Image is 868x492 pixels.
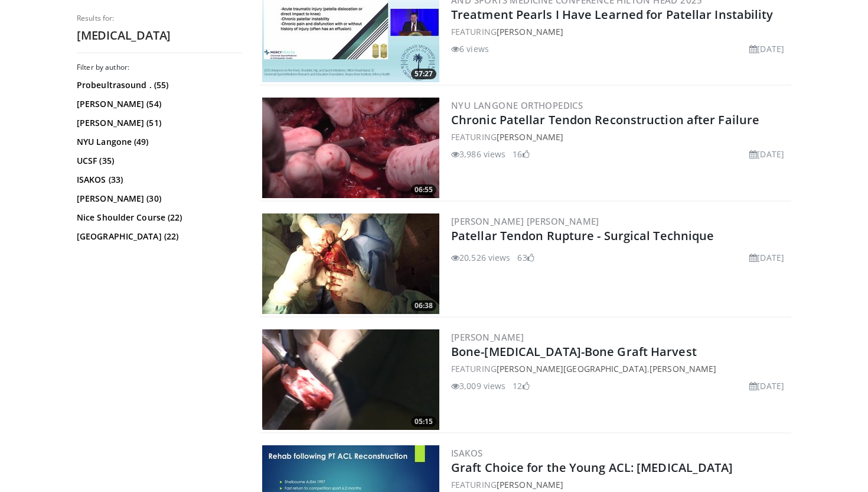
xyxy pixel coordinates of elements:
a: [PERSON_NAME] [497,26,563,37]
li: 63 [517,251,534,264]
span: 06:55 [411,184,436,195]
a: ISAKOS (33) [77,174,239,186]
img: eolv1L8ZdYrFVOcH4xMDoxOjBzMTt2bJ.300x170_q85_crop-smart_upscale.jpg [262,98,439,198]
li: 16 [513,148,529,160]
a: Probeultrasound . (55) [77,79,239,91]
h2: [MEDICAL_DATA] [77,28,242,43]
h3: Filter by author: [77,63,242,72]
a: Bone-[MEDICAL_DATA]-Bone Graft Harvest [451,344,697,360]
a: [GEOGRAPHIC_DATA] (22) [77,231,239,242]
span: 05:15 [411,416,436,427]
a: UCSF (35) [77,155,239,167]
a: NYU Langone Orthopedics [451,99,583,111]
a: Chronic Patellar Tendon Reconstruction after Failure [451,112,759,128]
li: 12 [513,380,529,392]
div: FEATURING [451,478,789,491]
a: [PERSON_NAME] (30) [77,193,239,205]
a: [PERSON_NAME] (54) [77,98,239,110]
a: Patellar Tendon Rupture - Surgical Technique [451,228,714,244]
div: FEATURING , [451,362,789,375]
span: 57:27 [411,69,436,79]
a: 05:15 [262,329,439,430]
a: 06:55 [262,98,439,198]
a: ISAKOS [451,447,482,459]
li: [DATE] [749,43,784,55]
div: FEATURING [451,25,789,38]
a: [PERSON_NAME][GEOGRAPHIC_DATA] [497,363,647,374]
p: Results for: [77,14,242,23]
a: Treatment Pearls I Have Learned for Patellar Instability [451,7,774,22]
li: [DATE] [749,251,784,264]
a: [PERSON_NAME] [650,363,716,374]
li: 6 views [451,43,489,55]
li: 3,009 views [451,380,505,392]
a: Graft Choice for the Young ACL: [MEDICAL_DATA] [451,459,733,475]
li: [DATE] [749,380,784,392]
span: 06:38 [411,300,436,311]
a: [PERSON_NAME] [PERSON_NAME] [451,215,599,227]
a: [PERSON_NAME] (51) [77,117,239,129]
a: NYU Langone (49) [77,136,239,148]
a: 06:38 [262,213,439,314]
div: FEATURING [451,131,789,143]
a: Nice Shoulder Course (22) [77,212,239,224]
img: b05f5989-a7b6-40c1-8518-eed4b706ea3b.300x170_q85_crop-smart_upscale.jpg [262,329,439,430]
li: 20,526 views [451,251,510,264]
li: 3,986 views [451,148,505,160]
a: [PERSON_NAME] [497,479,563,490]
a: [PERSON_NAME] [497,131,563,143]
a: [PERSON_NAME] [451,331,524,343]
img: Vx8lr-LI9TPdNKgn4xMDoxOjBzMTt2bJ.300x170_q85_crop-smart_upscale.jpg [262,213,439,314]
li: [DATE] [749,148,784,160]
